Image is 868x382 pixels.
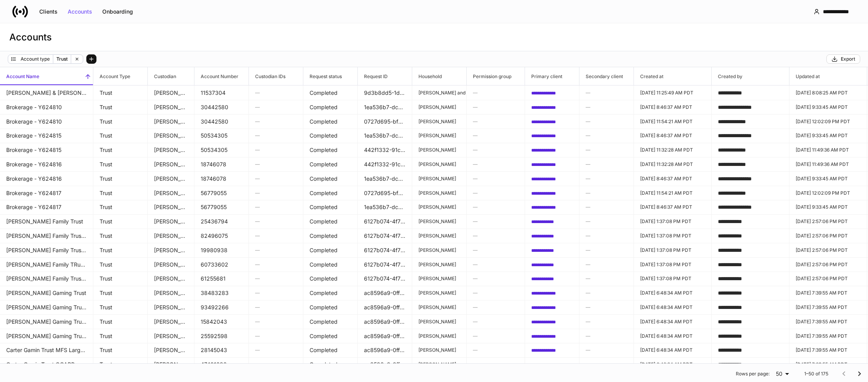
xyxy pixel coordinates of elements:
[255,189,297,197] h6: —
[640,204,705,210] p: [DATE] 8:46:37 AM PDT
[640,247,705,253] p: [DATE] 1:37:08 PM PDT
[789,200,867,215] td: 2025-08-26T16:33:45.690Z
[56,55,68,63] p: Trust
[194,243,249,258] td: 19980938
[789,271,867,286] td: 2025-08-19T21:57:06.839Z
[789,343,867,358] td: 2025-08-20T14:39:55.695Z
[148,243,194,258] td: Schwab
[148,157,194,172] td: Schwab
[586,132,627,139] h6: —
[640,318,705,324] p: [DATE] 6:48:34 AM PDT
[640,133,705,139] p: [DATE] 8:46:37 AM PDT
[640,261,705,267] p: [DATE] 1:37:08 PM PDT
[93,157,148,172] td: Trust
[255,318,297,325] h6: —
[467,67,525,85] span: Permission group
[473,175,518,182] h6: —
[93,271,148,286] td: Trust
[789,286,867,300] td: 2025-08-20T14:39:55.695Z
[148,73,176,80] h6: Custodian
[93,314,148,329] td: Trust
[148,271,194,286] td: Schwab
[586,189,627,197] h6: —
[525,229,579,243] td: ac1abe84-065b-44d6-a180-900615c3d4e3
[525,300,579,315] td: 4aa8ec09-1e84-45c1-b407-98869d3b2773
[358,73,388,80] h6: Request ID
[255,232,297,239] h6: —
[634,73,663,80] h6: Created at
[640,233,705,239] p: [DATE] 1:37:08 PM PDT
[358,85,412,100] td: 9d3b8dd5-1d4a-4f14-b6e4-245e8e3a303e
[796,133,861,139] p: [DATE] 9:33:45 AM PDT
[303,114,358,129] td: Completed
[418,304,460,310] p: [PERSON_NAME]
[586,146,627,153] h6: —
[789,243,867,258] td: 2025-08-19T21:57:06.839Z
[303,73,342,80] h6: Request status
[358,300,412,315] td: ac8596a9-0ff7-49fc-af1a-7b314d0db4e6
[796,290,861,296] p: [DATE] 7:39:55 AM PDT
[525,128,579,143] td: 00037566-bbb7-41a0-9123-be23ec59904c
[93,73,130,80] h6: Account Type
[148,343,194,358] td: Schwab
[93,229,148,243] td: Trust
[789,329,867,344] td: 2025-08-20T14:39:55.695Z
[789,229,867,243] td: 2025-08-19T21:57:06.839Z
[93,100,148,115] td: Trust
[303,300,358,315] td: Completed
[579,67,633,85] span: Secondary client
[789,85,867,100] td: 2025-08-19T15:08:25.502Z
[789,100,867,115] td: 2025-08-26T16:33:45.690Z
[93,214,148,229] td: Trust
[473,332,518,340] h6: —
[586,332,627,340] h6: —
[525,314,579,329] td: 4aa8ec09-1e84-45c1-b407-98869d3b2773
[640,90,705,96] p: [DATE] 11:25:49 AM PDT
[303,214,358,229] td: Completed
[773,370,792,378] div: 50
[789,257,867,272] td: 2025-08-19T21:57:06.839Z
[303,100,358,115] td: Completed
[194,214,249,229] td: 25436794
[640,218,705,225] p: [DATE] 1:37:08 PM PDT
[358,171,412,186] td: 1ea536b7-dc57-4358-bf18-cc18153126f0
[303,200,358,215] td: Completed
[418,147,460,153] p: [PERSON_NAME]
[586,261,627,268] h6: —
[796,118,861,124] p: [DATE] 12:02:09 PM PDT
[796,304,861,310] p: [DATE] 7:39:55 AM PDT
[473,203,518,211] h6: —
[303,67,357,85] span: Request status
[640,147,705,153] p: [DATE] 11:32:28 AM PDT
[148,257,194,272] td: Schwab
[93,286,148,300] td: Trust
[358,67,412,85] span: Request ID
[418,290,460,296] p: [PERSON_NAME]
[586,232,627,239] h6: —
[586,175,627,182] h6: —
[358,329,412,344] td: ac8596a9-0ff7-49fc-af1a-7b314d0db4e6
[586,118,627,125] h6: —
[796,175,861,181] p: [DATE] 9:33:45 AM PDT
[194,186,249,201] td: 56779055
[63,5,97,18] button: Accounts
[418,190,460,196] p: [PERSON_NAME]
[586,203,627,211] h6: —
[473,160,518,168] h6: —
[418,90,460,96] p: [PERSON_NAME] and [PERSON_NAME]
[194,100,249,115] td: 30442580
[255,304,297,311] h6: —
[358,100,412,115] td: 1ea536b7-dc57-4358-bf18-cc18153126f0
[796,147,861,153] p: [DATE] 11:49:36 AM PDT
[418,118,460,124] p: [PERSON_NAME]
[796,161,861,167] p: [DATE] 11:49:36 AM PDT
[93,186,148,201] td: Trust
[525,157,579,172] td: 00037566-bbb7-41a0-9123-be23ec59904c
[358,314,412,329] td: ac8596a9-0ff7-49fc-af1a-7b314d0db4e6
[255,332,297,340] h6: —
[418,276,460,282] p: [PERSON_NAME]
[418,133,460,139] p: [PERSON_NAME]
[796,318,861,324] p: [DATE] 7:39:55 AM PDT
[148,300,194,315] td: Schwab
[358,343,412,358] td: ac8596a9-0ff7-49fc-af1a-7b314d0db4e6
